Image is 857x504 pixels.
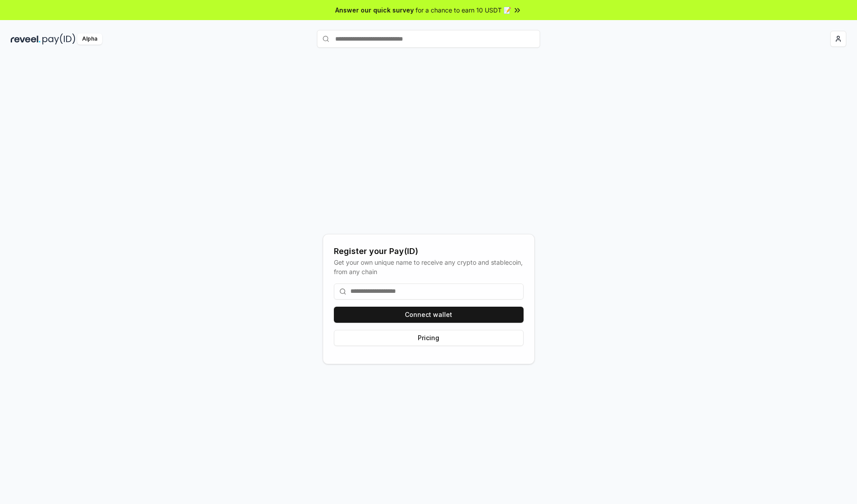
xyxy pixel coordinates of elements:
div: Register your Pay(ID) [334,245,524,258]
img: reveel_dark [11,33,41,45]
span: Answer our quick survey [335,5,414,15]
div: Get your own unique name to receive any crypto and stablecoin, from any chain [334,258,524,276]
div: Alpha [77,33,102,45]
button: Connect wallet [334,307,524,323]
img: pay_id [42,33,75,45]
span: for a chance to earn 10 USDT 📝 [416,5,511,15]
button: Pricing [334,330,524,346]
